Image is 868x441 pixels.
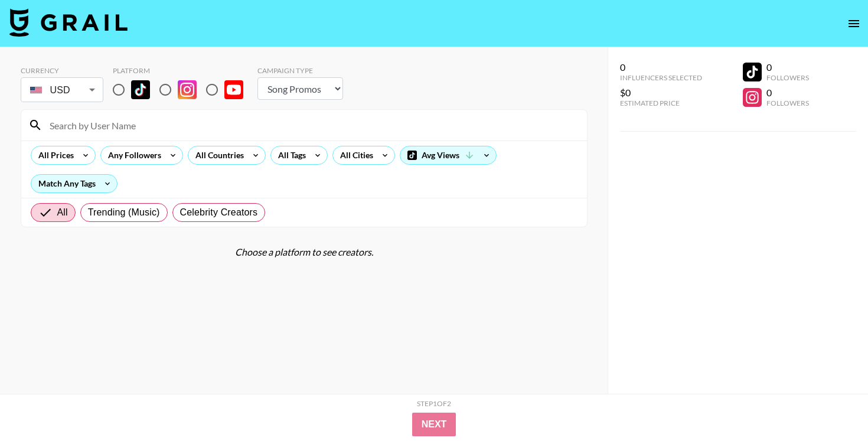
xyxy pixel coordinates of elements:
div: Match Any Tags [31,175,117,192]
div: 0 [766,87,809,99]
div: Any Followers [101,146,164,164]
div: Followers [766,73,809,82]
div: 0 [620,61,702,73]
input: Search by User Name [43,116,580,135]
div: Choose a platform to see creators. [21,246,588,258]
div: Estimated Price [620,99,702,107]
img: TikTok [131,80,150,99]
div: Currency [21,66,103,75]
span: Trending (Music) [88,205,160,220]
div: All Tags [271,146,308,164]
div: 0 [766,61,809,73]
span: All [57,205,68,220]
span: Celebrity Creators [180,205,258,220]
button: open drawer [842,12,866,35]
div: Campaign Type [257,66,343,75]
div: Avg Views [400,146,496,164]
img: Grail Talent [9,8,128,37]
div: Followers [766,99,809,107]
div: Influencers Selected [620,73,702,82]
div: All Prices [31,146,76,164]
div: Platform [113,66,253,75]
div: Step 1 of 2 [417,399,451,408]
button: Next [412,413,456,436]
img: Instagram [178,80,197,99]
img: YouTube [224,80,243,99]
div: USD [23,80,101,100]
div: $0 [620,87,702,99]
div: All Countries [188,146,246,164]
div: All Cities [333,146,376,164]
